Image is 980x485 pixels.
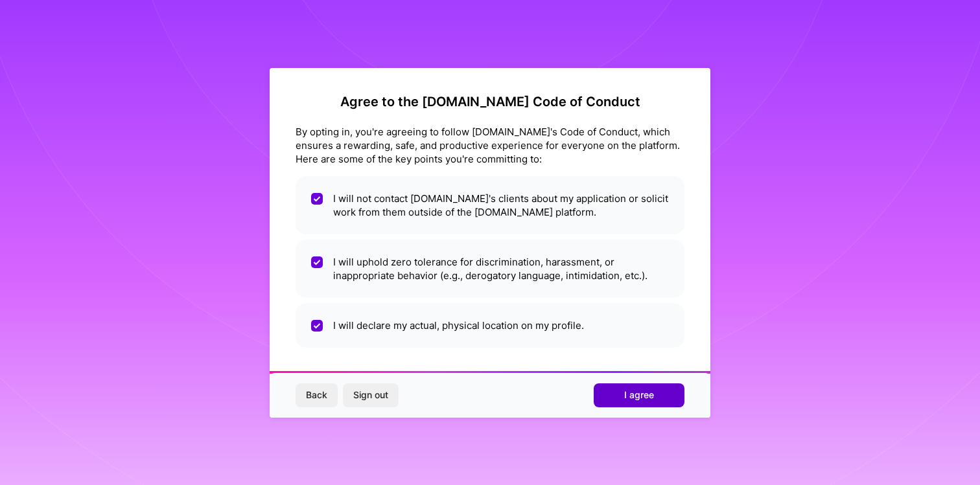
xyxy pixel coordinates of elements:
button: Back [296,383,338,407]
li: I will declare my actual, physical location on my profile. [296,303,684,348]
button: I agree [594,383,684,407]
div: By opting in, you're agreeing to follow [DOMAIN_NAME]'s Code of Conduct, which ensures a rewardin... [296,125,684,166]
button: Sign out [343,383,399,407]
span: I agree [624,389,654,401]
li: I will not contact [DOMAIN_NAME]'s clients about my application or solicit work from them outside... [296,176,684,234]
span: Back [306,389,327,401]
li: I will uphold zero tolerance for discrimination, harassment, or inappropriate behavior (e.g., der... [296,240,684,298]
span: Sign out [353,389,388,401]
h2: Agree to the [DOMAIN_NAME] Code of Conduct [296,94,684,109]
